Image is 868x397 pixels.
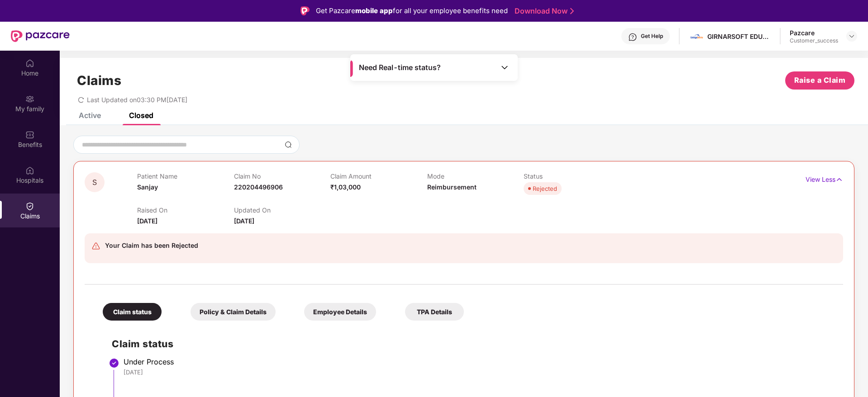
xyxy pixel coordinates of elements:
div: Policy & Claim Details [191,303,276,321]
div: Get Help [641,33,663,40]
p: Updated On [234,206,330,214]
span: S [92,179,97,186]
img: svg+xml;base64,PHN2ZyB4bWxucz0iaHR0cDovL3d3dy53My5vcmcvMjAwMC9zdmciIHdpZHRoPSIyNCIgaGVpZ2h0PSIyNC... [91,241,100,250]
img: svg+xml;base64,PHN2ZyBpZD0iU2VhcmNoLTMyeDMyIiB4bWxucz0iaHR0cDovL3d3dy53My5vcmcvMjAwMC9zdmciIHdpZH... [285,141,292,148]
span: Raise a Claim [794,75,846,86]
span: Last Updated on 03:30 PM[DATE] [87,96,187,104]
p: Claim No [234,172,330,180]
img: svg+xml;base64,PHN2ZyBpZD0iSG9tZSIgeG1sbnM9Imh0dHA6Ly93d3cudzMub3JnLzIwMDAvc3ZnIiB3aWR0aD0iMjAiIG... [25,59,34,68]
div: Pazcare [790,28,838,37]
div: Claim status [103,303,162,321]
img: svg+xml;base64,PHN2ZyB3aWR0aD0iMjAiIGhlaWdodD0iMjAiIHZpZXdCb3g9IjAgMCAyMCAyMCIgZmlsbD0ibm9uZSIgeG... [25,95,34,104]
img: svg+xml;base64,PHN2ZyBpZD0iSG9zcGl0YWxzIiB4bWxucz0iaHR0cDovL3d3dy53My5vcmcvMjAwMC9zdmciIHdpZHRoPS... [25,166,34,175]
strong: mobile app [355,6,393,15]
div: Your Claim has been Rejected [105,240,198,251]
img: Toggle Icon [500,63,509,72]
p: Mode [427,172,524,180]
img: Stroke [570,6,574,16]
img: svg+xml;base64,PHN2ZyB4bWxucz0iaHR0cDovL3d3dy53My5vcmcvMjAwMC9zdmciIHdpZHRoPSIxNyIgaGVpZ2h0PSIxNy... [835,175,843,184]
button: Raise a Claim [785,71,854,90]
p: Raised On [137,206,234,214]
div: Customer_success [790,37,838,44]
div: TPA Details [405,303,464,321]
img: svg+xml;base64,PHN2ZyBpZD0iU3RlcC1Eb25lLTMyeDMyIiB4bWxucz0iaHR0cDovL3d3dy53My5vcmcvMjAwMC9zdmciIH... [109,358,119,369]
img: cd%20colored%20full%20logo%20(1).png [690,30,703,43]
div: [DATE] [124,368,834,376]
img: svg+xml;base64,PHN2ZyBpZD0iQmVuZWZpdHMiIHhtbG5zPSJodHRwOi8vd3d3LnczLm9yZy8yMDAwL3N2ZyIgd2lkdGg9Ij... [25,130,34,139]
img: svg+xml;base64,PHN2ZyBpZD0iQ2xhaW0iIHhtbG5zPSJodHRwOi8vd3d3LnczLm9yZy8yMDAwL3N2ZyIgd2lkdGg9IjIwIi... [25,202,34,211]
div: Employee Details [304,303,376,321]
span: Need Real-time status? [359,63,441,72]
span: [DATE] [137,217,157,225]
a: Download Now [515,6,571,16]
div: Rejected [533,184,557,193]
h2: Claim status [112,336,834,351]
p: View Less [806,172,843,184]
span: Sanjay [137,183,158,191]
span: [DATE] [234,217,254,225]
p: Patient Name [137,172,234,180]
img: Logo [300,6,310,15]
p: Claim Amount [330,172,427,180]
span: 220204496906 [234,183,283,191]
p: Status [524,172,620,180]
span: ₹1,03,000 [330,183,361,191]
div: Active [79,111,101,120]
img: New Pazcare Logo [11,30,70,42]
div: Get Pazcare for all your employee benefits need [316,5,508,16]
span: redo [78,96,84,104]
span: Reimbursement [427,183,477,191]
img: svg+xml;base64,PHN2ZyBpZD0iSGVscC0zMngzMiIgeG1sbnM9Imh0dHA6Ly93d3cudzMub3JnLzIwMDAvc3ZnIiB3aWR0aD... [628,33,637,42]
div: Under Process [124,357,834,366]
div: Closed [129,111,153,120]
div: GIRNARSOFT EDUCATION SERVICES PRIVATE LIMITED [707,32,771,41]
img: svg+xml;base64,PHN2ZyBpZD0iRHJvcGRvd24tMzJ4MzIiIHhtbG5zPSJodHRwOi8vd3d3LnczLm9yZy8yMDAwL3N2ZyIgd2... [848,33,855,40]
h1: Claims [77,73,121,88]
